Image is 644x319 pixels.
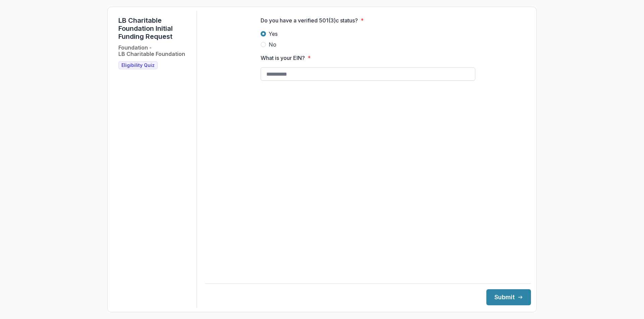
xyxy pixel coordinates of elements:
p: Do you have a verified 501(3)c status? [261,16,358,24]
h2: Foundation - LB Charitable Foundation [118,45,185,57]
span: Yes [269,30,278,38]
span: No [269,41,276,49]
span: Eligibility Quiz [121,63,155,68]
button: Submit [486,289,531,305]
h1: LB Charitable Foundation Initial Funding Request [118,16,191,41]
p: What is your EIN? [261,54,305,62]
